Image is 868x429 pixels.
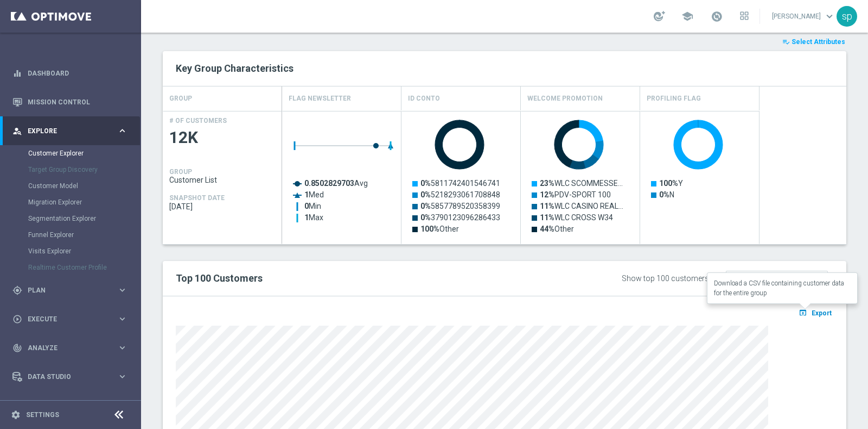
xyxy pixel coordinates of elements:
[408,89,440,108] h4: Id Conto
[540,225,574,233] text: Other
[28,128,117,134] span: Explore
[792,38,845,46] span: Select Attributes
[28,88,127,116] a: Mission Control
[622,274,719,283] div: Show top 100 customers by
[12,285,22,295] i: gps_fixed
[28,149,113,158] a: Customer Explorer
[163,111,282,244] div: Press SPACE to select this row.
[420,213,431,222] tspan: 0%
[169,168,192,176] h4: GROUP
[797,306,833,320] button: open_in_browser Export
[169,127,276,148] span: 12K
[304,213,309,222] tspan: 1
[782,38,790,46] i: playlist_add_check
[659,179,683,188] text: Y
[681,10,693,22] span: school
[12,126,22,136] i: person_search
[28,198,113,207] a: Migration Explorer
[647,89,701,108] h4: Profiling Flag
[289,89,351,108] h4: Flag Newsletter
[540,179,554,188] tspan: 23%
[420,202,431,210] tspan: 0%
[420,213,500,222] text: 3790123096286433
[12,372,117,382] div: Data Studio
[824,10,835,22] span: keyboard_arrow_down
[540,190,554,199] tspan: 12%
[781,36,846,48] button: playlist_add_check Select Attributes
[540,179,623,188] text: WLC SCOMMESSE…
[11,410,21,420] i: settings
[26,412,59,418] a: Settings
[28,243,140,259] div: Visits Explorer
[176,272,553,285] h2: Top 100 Customers
[28,59,127,88] a: Dashboard
[304,179,354,188] tspan: 0.8502829703
[28,194,140,210] div: Migration Explorer
[28,227,140,243] div: Funnel Explorer
[659,179,678,188] tspan: 100%
[12,315,128,324] button: play_circle_outline Execute keyboard_arrow_right
[12,391,127,420] div: Optibot
[304,179,368,188] text: Avg
[540,190,611,199] text: PDV-SPORT 100
[28,161,140,178] div: Target Group Discovery
[304,202,309,210] tspan: 0
[420,225,459,233] text: Other
[12,314,117,324] div: Execute
[28,210,140,227] div: Segmentation Explorer
[12,98,128,107] button: Mission Control
[540,213,613,222] text: WLC CROSS W34
[420,179,431,188] tspan: 0%
[659,190,669,199] tspan: 0%
[771,8,837,24] a: [PERSON_NAME]keyboard_arrow_down
[117,343,127,353] i: keyboard_arrow_right
[117,285,127,295] i: keyboard_arrow_right
[28,178,140,194] div: Customer Model
[117,314,127,324] i: keyboard_arrow_right
[28,259,140,276] div: Realtime Customer Profile
[304,202,321,210] text: Min
[169,117,227,125] h4: # OF CUSTOMERS
[12,314,22,324] i: play_circle_outline
[28,316,117,322] span: Execute
[304,213,323,222] text: Max
[12,285,117,295] div: Plan
[420,190,431,199] tspan: 0%
[28,182,113,190] a: Customer Model
[304,190,324,199] text: Med
[28,214,113,223] a: Segmentation Explorer
[420,202,500,210] text: 5857789520358399
[659,190,674,199] text: N
[12,286,128,295] button: gps_fixed Plan keyboard_arrow_right
[176,62,833,75] h2: Key Group Characteristics
[28,391,113,420] a: Optibot
[12,88,127,116] div: Mission Control
[12,372,128,381] button: Data Studio keyboard_arrow_right
[12,127,128,135] button: person_search Explore keyboard_arrow_right
[540,225,554,233] tspan: 44%
[527,89,603,108] h4: Welcome Promotion
[28,345,117,351] span: Analyze
[540,202,554,210] tspan: 11%
[12,344,128,352] button: track_changes Analyze keyboard_arrow_right
[28,247,113,256] a: Visits Explorer
[12,343,22,353] i: track_changes
[304,190,309,199] tspan: 1
[12,69,128,78] button: equalizer Dashboard
[837,6,857,27] div: sp
[117,371,127,382] i: keyboard_arrow_right
[282,111,759,244] div: Press SPACE to select this row.
[420,190,500,199] text: 5218293061708848
[12,69,22,78] i: equalizer
[420,179,500,188] text: 5811742401546741
[540,213,554,222] tspan: 11%
[169,194,225,202] h4: SNAPSHOT DATE
[169,89,192,108] h4: GROUP
[12,343,117,353] div: Analyze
